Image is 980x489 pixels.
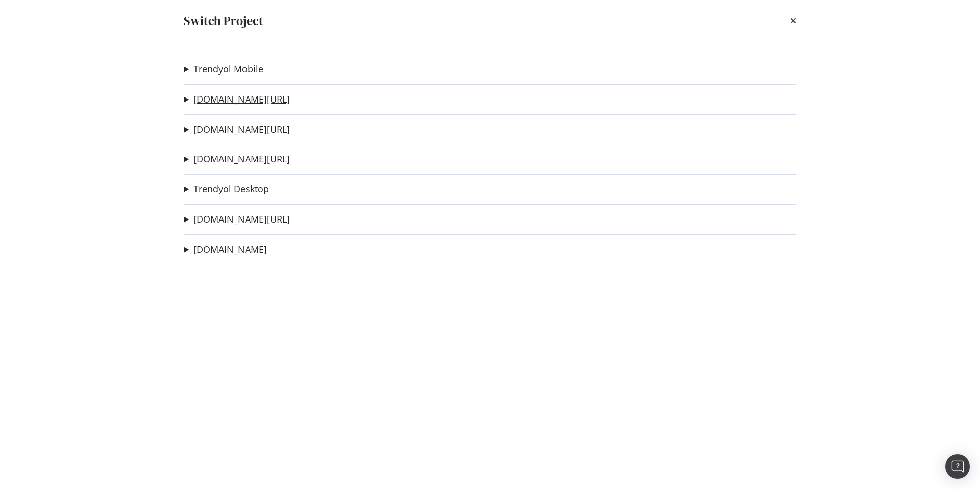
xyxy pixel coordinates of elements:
summary: Trendyol Mobile [184,63,263,76]
a: Trendyol Mobile [193,64,263,75]
a: [DOMAIN_NAME][URL] [193,124,290,135]
div: Switch Project [184,12,263,30]
a: [DOMAIN_NAME][URL] [193,214,290,225]
summary: [DOMAIN_NAME][URL] [184,93,290,106]
a: [DOMAIN_NAME][URL] [193,154,290,164]
summary: [DOMAIN_NAME][URL] [184,213,290,226]
summary: [DOMAIN_NAME][URL] [184,153,290,166]
div: Open Intercom Messenger [945,454,970,479]
a: [DOMAIN_NAME] [193,244,267,255]
a: Trendyol Desktop [193,184,269,194]
div: times [790,12,796,30]
summary: [DOMAIN_NAME] [184,243,267,256]
summary: Trendyol Desktop [184,183,269,196]
summary: [DOMAIN_NAME][URL] [184,123,290,136]
a: [DOMAIN_NAME][URL] [193,94,290,105]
